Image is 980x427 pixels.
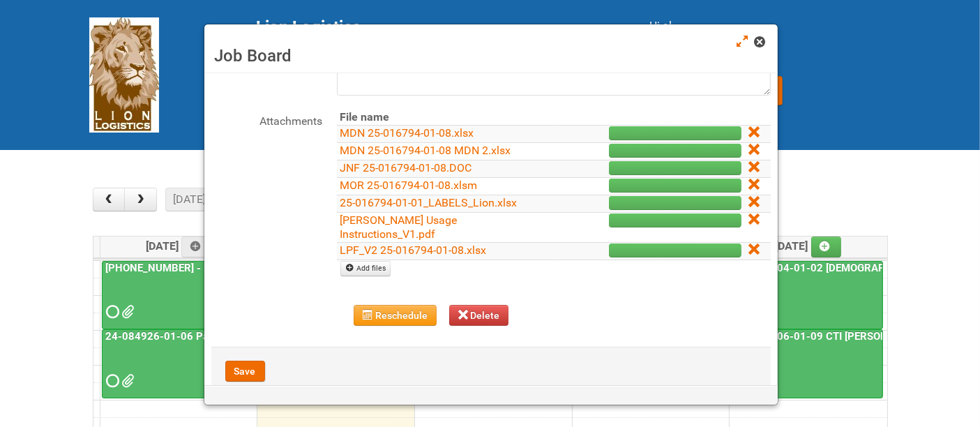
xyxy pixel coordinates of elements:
button: Delete [449,305,509,326]
a: Add an event [811,237,842,257]
a: [PHONE_NUMBER] - R+F InnoCPT [103,262,268,274]
span: Lion Logistics [257,17,361,37]
div: Hi al, [650,17,891,34]
th: File name [337,110,555,126]
label: Attachments [211,110,323,130]
a: [PHONE_NUMBER] - R+F InnoCPT [102,261,253,330]
a: Lion Logistics [89,68,159,81]
span: grp 1001 2..jpg group 1001 1..jpg MOR 24-084926-01-08.xlsm Labels 24-084926-01-06 Pack Collab Wan... [122,376,132,386]
span: [DATE] [776,239,842,253]
a: 24-084926-01-06 Pack Collab Wand Tint [102,329,253,398]
h3: Job Board [215,45,767,66]
a: 25-016806-01-09 CTI [PERSON_NAME] Bar Superior HUT [731,329,883,398]
a: [PERSON_NAME] Usage Instructions_V1.pdf [340,213,458,241]
button: Reschedule [354,305,437,326]
a: LPF_V2 25-016794-01-08.xlsx [340,244,487,257]
a: MDN 25-016794-01-08 MDN 2.xlsx [340,144,511,157]
span: MDN 25-032854-01-08 Left overs.xlsx MOR 25-032854-01-08.xlsm 25_032854_01_LABELS_Lion.xlsx MDN 25... [122,307,132,317]
span: Requested [107,376,116,386]
div: [STREET_ADDRESS] [GEOGRAPHIC_DATA] tel: [PHONE_NUMBER] [257,17,615,117]
span: Requested [107,307,116,317]
button: Save [225,361,265,382]
a: MDN 25-016794-01-08.xlsx [340,126,474,140]
span: [DATE] [146,239,212,253]
button: [DATE] [165,188,213,211]
img: Lion Logistics [89,17,159,133]
a: Add files [340,261,391,276]
a: 24-084926-01-06 Pack Collab Wand Tint [103,330,305,343]
a: Add an event [181,237,212,257]
a: JNF 25-016794-01-08.DOC [340,161,472,174]
a: 25-016794-01-01_LABELS_Lion.xlsx [340,196,518,209]
a: MOR 25-016794-01-08.xlsm [340,179,478,192]
a: 25-039404-01-02 [DEMOGRAPHIC_DATA] Wet Shave SQM [731,261,883,330]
